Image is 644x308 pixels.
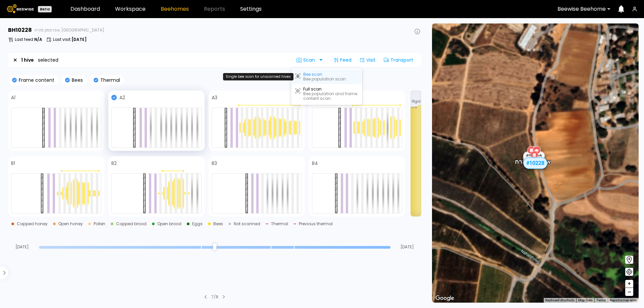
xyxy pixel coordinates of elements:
[515,151,551,165] div: אפרסמון מזרח
[70,78,83,82] p: Bees
[211,294,218,300] div: 7 / 8
[223,73,293,80] div: Single bee scan for unscanned hives
[523,157,547,169] div: # 10228
[240,6,262,12] a: Settings
[157,222,181,226] div: Open brood
[627,280,631,288] span: +
[204,6,225,12] span: Reports
[13,58,58,62] span: selected
[628,288,631,296] span: –
[53,38,87,42] p: Last visit :
[303,91,358,101] div: Bee population and frame content scan
[38,6,52,12] div: Beta
[71,37,87,42] b: [DATE]
[17,222,48,226] div: Capped honey
[192,222,203,226] div: Eggs
[21,58,34,62] b: 1 hive
[578,298,592,303] button: Map Data
[434,294,456,303] img: Google
[213,222,223,226] div: Bees
[412,100,421,103] span: 18 gal
[271,222,288,226] div: Thermal
[8,27,32,33] h3: BH 10228
[8,245,36,249] span: [DATE]
[303,77,346,81] div: Bee population scan
[357,55,378,65] div: Visit
[303,87,322,91] div: Full scan
[596,298,606,302] a: Terms
[94,222,105,226] div: Pollen
[11,95,15,100] h4: A1
[17,78,54,82] p: Frame content
[545,298,574,303] button: Keyboard shortcuts
[161,6,189,12] a: Beehomes
[70,6,100,12] a: Dashboard
[523,153,544,162] div: # 10065
[119,95,125,100] h4: A2
[111,161,117,166] h4: B2
[35,28,104,32] span: אפרסמון מזרח, [GEOGRAPHIC_DATA]
[525,157,546,165] div: # 10144
[331,55,354,65] div: Feed
[297,57,317,63] span: Scan
[434,294,456,303] a: Open this area in Google Maps (opens a new window)
[303,72,322,77] div: Bee scan
[212,95,217,100] h4: A3
[625,288,633,296] button: –
[393,245,421,249] span: [DATE]
[7,4,34,13] img: Beewise logo
[212,161,217,166] h4: B3
[98,78,120,82] p: Thermal
[523,151,545,160] div: # 10066
[58,222,83,226] div: Open honey
[610,298,637,302] a: Report a map error
[299,222,333,226] div: Previous thermal
[116,222,147,226] div: Capped brood
[625,280,633,288] button: +
[381,55,416,65] div: Transport
[115,6,146,12] a: Workspace
[11,161,15,166] h4: B1
[34,37,42,42] b: N/A
[312,161,318,166] h4: B4
[234,222,260,226] div: Not scanned
[15,38,42,42] p: Last feed :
